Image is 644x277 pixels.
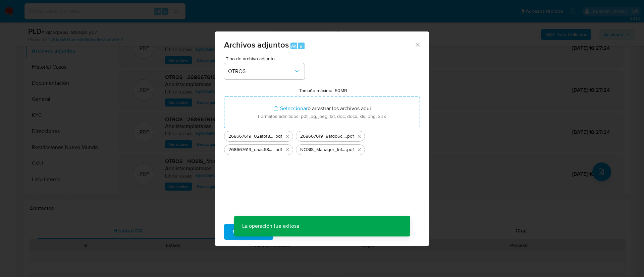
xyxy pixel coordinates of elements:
[355,132,363,140] button: Eliminar 268667619_8afdb6c9-f6ca-4661-a3c3-a7bda85682dd.pdf
[414,42,420,48] button: Cerrar
[285,224,307,239] span: Cancelar
[234,216,307,236] p: La operación fue exitosa
[346,146,354,153] span: .pdf
[300,133,346,140] span: 268667619_8afdb6c9-f6ca-4661-a3c3-a7bda85682dd
[224,39,289,51] span: Archivos adjuntos
[346,133,354,140] span: .pdf
[228,146,274,153] span: 268667619_daac687a-9d6d-425b-af09-c99fbdaa2595
[224,63,305,79] button: OTROS
[228,68,294,75] span: OTROS
[300,146,346,153] span: NOSIS_Manager_InformeIndividual_20341323542_654930_20250910102332
[224,224,273,240] button: Subir archivo
[283,146,291,154] button: Eliminar 268667619_daac687a-9d6d-425b-af09-c99fbdaa2595.pdf
[226,56,306,61] span: Tipo de archivo adjunto
[224,128,420,155] ul: Archivos seleccionados
[274,146,282,153] span: .pdf
[283,132,291,140] button: Eliminar 268667619_02afbf83-05dc-4aad-b36c-afba63dd9555.pdf
[355,146,363,154] button: Eliminar NOSIS_Manager_InformeIndividual_20341323542_654930_20250910102332.pdf
[300,43,302,49] span: a
[233,224,265,239] span: Subir archivo
[228,133,274,140] span: 268667619_02afbf83-05dc-4aad-b36c-afba63dd9555
[274,133,282,140] span: .pdf
[299,87,347,93] label: Tamaño máximo: 50MB
[291,43,297,49] span: Alt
